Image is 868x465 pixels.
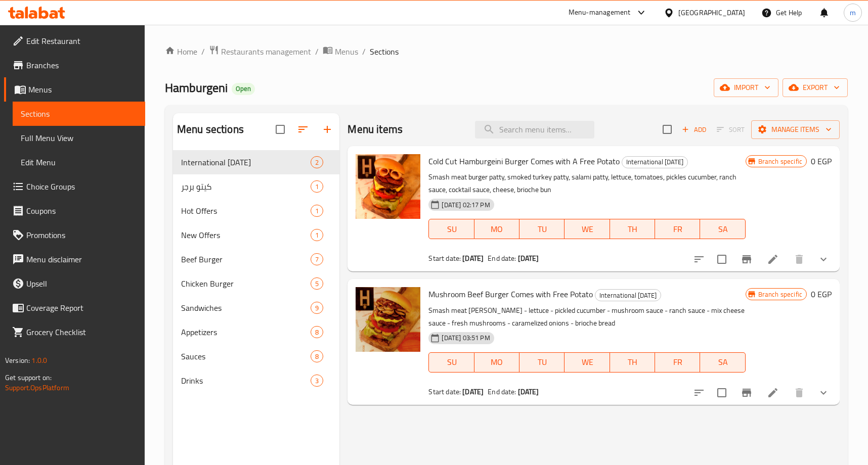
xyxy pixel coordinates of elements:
button: TH [610,219,655,239]
span: MO [479,355,515,369]
span: International [DATE] [181,156,311,168]
span: International [DATE] [595,290,661,301]
div: [GEOGRAPHIC_DATA] [678,7,745,18]
div: Chicken Burger5 [173,271,339,296]
span: 1 [311,206,323,216]
div: International Potato Day [622,156,688,168]
span: 8 [311,328,323,337]
button: SA [700,219,745,239]
button: TU [519,219,565,239]
span: Select section [657,119,678,140]
span: TU [524,222,560,237]
button: SA [700,352,745,373]
span: FR [659,222,696,237]
span: Manage items [759,123,832,136]
div: New Offers1 [173,223,339,247]
span: TH [614,355,651,369]
span: 5 [311,279,323,289]
span: [DATE] 02:17 PM [438,200,494,210]
a: Edit Restaurant [4,29,145,53]
div: items [311,180,323,193]
span: Edit Menu [21,156,137,168]
span: Appetizers [181,326,311,338]
div: Sauces8 [173,344,339,368]
a: Upsell [4,271,145,296]
a: Promotions [4,223,145,247]
div: items [311,326,323,338]
span: كيتو برجر [181,180,311,193]
div: items [311,375,323,387]
span: Sections [21,108,137,120]
div: Beef Burger7 [173,247,339,271]
a: Sections [13,102,145,126]
button: TH [610,352,655,373]
span: TU [524,355,560,369]
span: Restaurants management [221,45,311,58]
span: End date: [488,385,516,398]
span: Promotions [26,229,137,241]
a: Support.OpsPlatform [5,381,69,394]
button: SU [428,352,474,373]
button: MO [474,352,519,373]
span: Select to update [711,249,732,270]
span: SU [433,222,470,237]
span: Add item [678,122,710,137]
span: Start date: [428,252,461,265]
button: MO [474,219,519,239]
button: WE [565,352,610,373]
a: Menu disclaimer [4,247,145,271]
span: Branch specific [754,157,806,166]
span: SA [704,222,741,237]
b: [DATE] [518,252,539,265]
div: Hot Offers [181,205,311,217]
div: Sandwiches [181,302,311,314]
span: Chicken Burger [181,277,311,290]
nav: Menu sections [173,146,339,397]
button: SU [428,219,474,239]
a: Home [165,45,197,58]
button: delete [787,247,811,271]
a: Grocery Checklist [4,320,145,344]
b: [DATE] [518,385,539,398]
span: Menus [335,45,358,58]
span: TH [614,222,651,237]
div: items [311,350,323,362]
span: Select all sections [270,119,291,140]
button: import [714,78,778,97]
span: Branch specific [754,290,806,299]
button: WE [565,219,610,239]
span: 1 [311,230,323,240]
li: / [315,45,319,58]
p: Smash meat [PERSON_NAME] - lettuce - pickled cucumber - mushroom sauce - ranch sauce - mix cheese... [428,304,745,330]
button: Add [678,122,710,137]
span: Drinks [181,375,311,387]
span: Start date: [428,385,461,398]
div: Open [232,83,255,95]
a: Menus [323,45,358,58]
span: Grocery Checklist [26,326,137,338]
span: Choice Groups [26,180,137,193]
a: Edit menu item [767,253,779,265]
div: Drinks3 [173,368,339,393]
h2: Menu sections [177,122,244,137]
button: Add section [315,117,339,142]
span: Cold Cut Hamburgeini Burger Comes with A Free Potato [428,154,620,169]
button: Branch-specific-item [734,247,759,271]
button: Branch-specific-item [734,381,759,405]
a: Coupons [4,199,145,223]
img: Cold Cut Hamburgeini Burger Comes with A Free Potato [356,154,420,219]
span: International [DATE] [622,156,687,168]
button: sort-choices [687,247,711,271]
button: show more [811,381,836,405]
span: SA [704,355,741,369]
h2: Menu items [348,122,403,137]
input: search [475,121,594,138]
div: International [DATE]2 [173,150,339,174]
span: Select to update [711,382,732,403]
span: import [722,81,770,94]
button: export [783,78,848,97]
span: Hamburgeni [165,76,228,99]
div: items [311,156,323,168]
li: / [201,45,205,58]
